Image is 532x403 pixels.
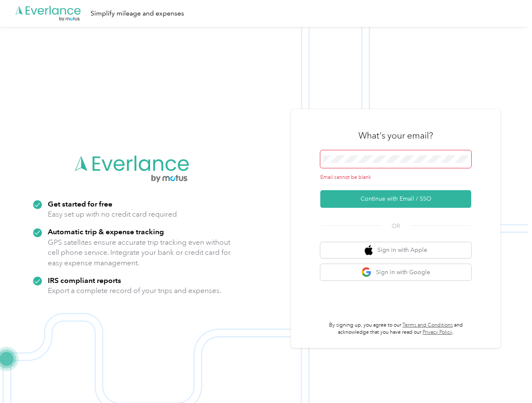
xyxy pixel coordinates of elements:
img: apple logo [365,245,373,256]
p: GPS satellites ensure accurate trip tracking even without cell phone service. Integrate your bank... [48,237,231,268]
strong: Automatic trip & expense tracking [48,227,164,236]
div: Simplify mileage and expenses [91,8,184,19]
button: apple logoSign in with Apple [320,242,471,259]
div: Email cannot be blank [320,174,471,181]
button: google logoSign in with Google [320,264,471,280]
span: OR [381,222,410,230]
a: Privacy Policy [423,329,452,335]
strong: Get started for free [48,199,112,208]
button: Continue with Email / SSO [320,190,471,208]
img: google logo [361,267,372,277]
h3: What's your email? [358,130,433,141]
p: By signing up, you agree to our and acknowledge that you have read our . [320,322,471,336]
a: Terms and Conditions [402,322,453,328]
p: Easy set up with no credit card required [48,209,177,220]
strong: IRS compliant reports [48,276,121,285]
p: Export a complete record of your trips and expenses. [48,285,221,296]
